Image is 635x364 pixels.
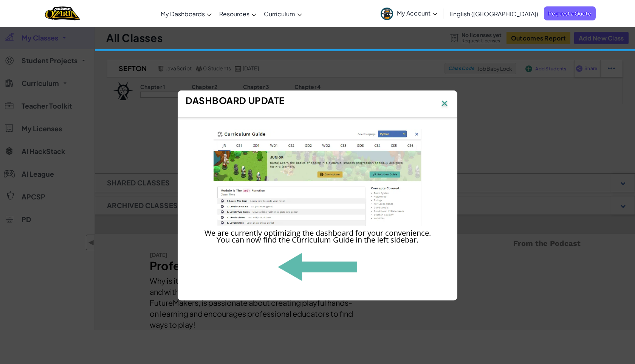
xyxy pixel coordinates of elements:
[157,3,215,24] a: My Dashboards
[204,230,431,243] p: We are currently optimizing the dashboard for your convenience. You can now find the Curriculum G...
[215,3,260,24] a: Resources
[278,252,357,282] img: Dashboard Update
[260,3,306,24] a: Curriculum
[161,10,205,18] span: My Dashboards
[449,10,538,18] span: English ([GEOGRAPHIC_DATA])
[446,3,542,24] a: English ([GEOGRAPHIC_DATA])
[214,129,421,226] img: Dashboard Update
[377,2,441,25] a: My Account
[440,98,449,110] img: IconClose.svg
[264,10,295,18] span: Curriculum
[381,8,393,20] img: avatar
[45,6,80,21] img: Home
[544,6,596,20] a: Request a Quote
[186,95,285,106] span: Dashboard Update
[397,9,437,17] span: My Account
[45,6,80,21] a: Ozaria by CodeCombat logo
[219,10,249,18] span: Resources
